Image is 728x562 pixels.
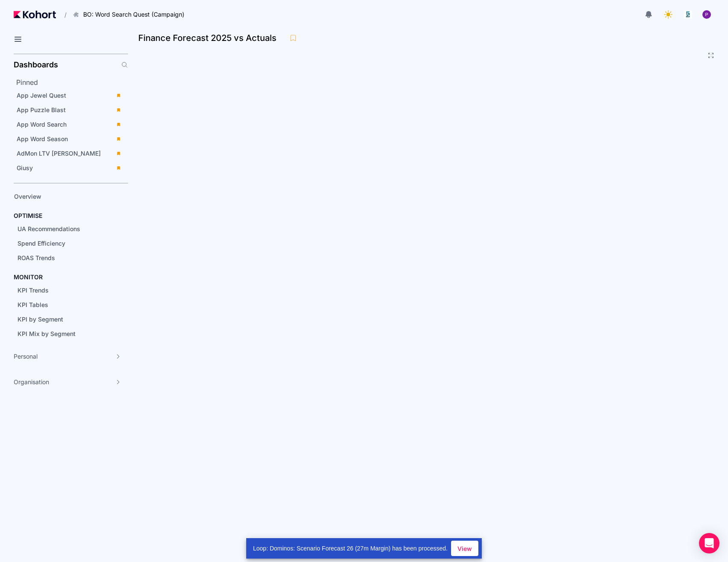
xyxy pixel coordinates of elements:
[15,252,114,264] a: ROAS Trends
[16,77,128,87] h2: Pinned
[17,92,66,99] span: App Jewel Quest
[68,7,193,22] button: BO: Word Search Quest (Campaign)
[14,147,125,160] a: AdMon LTV [PERSON_NAME]
[14,89,125,102] a: App Jewel Quest
[14,104,125,116] a: App Puzzle Blast
[14,273,43,281] h4: MONITOR
[15,237,114,250] a: Spend Efficiency
[684,10,692,19] img: logo_logo_images_1_20240607072359498299_20240828135028712857.jpeg
[246,538,451,559] div: Loop: Dominos: Scenario Forecast 26 (27m Margin) has been processed.
[699,533,719,553] div: Open Intercom Messenger
[11,190,114,203] a: Overview
[17,316,63,323] span: KPI by Segment
[17,301,48,308] span: KPI Tables
[708,52,714,59] button: Fullscreen
[451,541,478,556] button: View
[15,313,114,326] a: KPI by Segment
[17,254,55,261] span: ROAS Trends
[17,330,76,337] span: KPI Mix by Segment
[17,150,101,157] span: AdMon LTV [PERSON_NAME]
[17,287,49,294] span: KPI Trends
[15,298,114,311] a: KPI Tables
[138,34,282,42] h3: Finance Forecast 2025 vs Actuals
[17,225,80,232] span: UA Recommendations
[457,544,472,553] span: View
[17,106,66,113] span: App Puzzle Blast
[14,193,41,200] span: Overview
[58,10,67,19] span: /
[14,133,125,145] a: App Word Season
[17,240,65,247] span: Spend Efficiency
[14,61,58,69] h2: Dashboards
[17,135,68,142] span: App Word Season
[14,378,49,386] span: Organisation
[17,121,67,128] span: App Word Search
[17,164,33,171] span: Giusy
[83,10,184,19] span: BO: Word Search Quest (Campaign)
[14,118,125,131] a: App Word Search
[14,162,125,174] a: Giusy
[15,284,114,297] a: KPI Trends
[14,11,56,18] img: Kohort logo
[15,327,114,340] a: KPI Mix by Segment
[15,223,114,235] a: UA Recommendations
[14,352,38,361] span: Personal
[14,211,42,220] h4: OPTIMISE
